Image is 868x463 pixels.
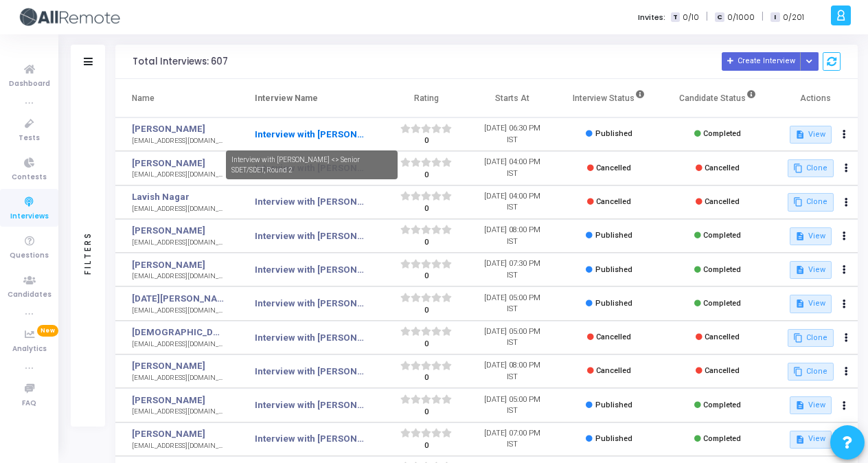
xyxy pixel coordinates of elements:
div: 0 [400,135,452,147]
span: Questions [10,250,49,262]
td: [DATE] 05:00 PM IST [469,286,555,320]
div: [EMAIL_ADDRESS][DOMAIN_NAME] [132,170,225,180]
span: Tests [19,133,40,144]
span: Cancelled [596,197,631,206]
button: View [790,261,832,279]
span: New [37,325,58,337]
label: Invites: [638,12,665,23]
a: Interview with [PERSON_NAME] <> Senior React Native Developer, Round 2 [255,398,364,412]
a: [PERSON_NAME] [132,394,225,407]
span: Cancelled [596,366,631,375]
a: [PERSON_NAME] [132,157,225,170]
a: [PERSON_NAME] [132,427,225,441]
div: 0 [400,339,452,350]
mat-icon: description [795,265,805,275]
span: Analytics [12,343,47,355]
mat-icon: content_copy [793,197,803,207]
a: Interview with [PERSON_NAME] <> Senior Frontend Engineer - Round 1 [255,365,364,379]
a: Lavish Nagar [132,190,225,204]
a: Interview with [PERSON_NAME] <> Senior Backend Engineer, Round 1 [255,331,364,345]
div: [EMAIL_ADDRESS][DOMAIN_NAME] [132,407,225,417]
span: Cancelled [596,163,631,172]
mat-icon: content_copy [793,333,803,343]
span: Cancelled [705,366,740,375]
span: 0/201 [783,12,804,23]
span: | [706,10,708,24]
td: [DATE] 06:30 PM IST [469,117,555,151]
th: Interview Status [555,79,663,117]
span: Published [595,129,632,138]
a: [PERSON_NAME] [132,224,225,238]
div: [EMAIL_ADDRESS][DOMAIN_NAME] [132,373,225,383]
td: [DATE] 05:00 PM IST [469,321,555,354]
span: Completed [703,265,741,274]
div: 0 [400,305,452,317]
div: 0 [400,440,452,452]
span: Published [595,299,632,308]
th: Actions [772,79,858,117]
span: I [770,12,779,23]
span: Cancelled [705,197,740,206]
a: Interview with [PERSON_NAME] <> Senior React Native Developer, Round 1 [255,432,364,446]
span: Completed [703,400,741,409]
mat-icon: description [795,435,805,444]
a: Interview with [PERSON_NAME] <> Senior SDET/SDET, Round 2 [255,128,364,142]
button: Clone [788,363,834,381]
span: Cancelled [705,332,740,341]
mat-icon: description [795,400,805,410]
div: 0 [400,237,452,249]
div: 0 [400,271,452,282]
button: View [790,295,832,313]
th: Starts At [469,79,555,117]
button: View [790,396,832,414]
span: Cancelled [705,163,740,172]
span: T [671,12,680,23]
div: [EMAIL_ADDRESS][DOMAIN_NAME] [132,306,225,316]
span: Cancelled [596,332,631,341]
a: Interview with [PERSON_NAME] <> Senior SDET/SDET, Round 1 [255,263,364,277]
mat-icon: content_copy [793,367,803,376]
button: View [790,227,832,245]
img: logo [17,3,120,31]
span: Interviews [10,211,49,223]
span: Completed [703,129,741,138]
div: 0 [400,407,452,418]
div: [EMAIL_ADDRESS][DOMAIN_NAME] [132,441,225,451]
mat-icon: description [795,231,805,241]
a: Interview with [PERSON_NAME] <> Senior React Native Developer, Round 1 [255,195,364,209]
a: [PERSON_NAME] [132,359,225,373]
div: 0 [400,170,452,181]
button: Clone [788,159,834,177]
div: Total Interviews: 607 [133,56,228,67]
td: [DATE] 07:30 PM IST [469,253,555,286]
button: Clone [788,193,834,211]
div: 0 [400,203,452,215]
a: [DATE][PERSON_NAME] [132,292,225,306]
th: Name [115,79,238,117]
td: [DATE] 07:00 PM IST [469,422,555,456]
button: Create Interview [722,52,801,71]
mat-icon: description [795,130,805,139]
span: Candidates [8,289,52,301]
div: [EMAIL_ADDRESS][DOMAIN_NAME] [132,271,225,282]
div: Button group with nested dropdown [800,52,819,71]
div: [EMAIL_ADDRESS][DOMAIN_NAME] [132,238,225,248]
span: Completed [703,299,741,308]
td: [DATE] 08:00 PM IST [469,354,555,388]
a: [PERSON_NAME] [132,122,225,136]
mat-icon: description [795,299,805,308]
div: Filters [82,177,94,328]
th: Interview Name [238,79,383,117]
a: Interview with [PERSON_NAME] <> Senior SDET/SDET, Round 1 [255,229,364,243]
div: 0 [400,372,452,384]
span: C [715,12,724,23]
span: Completed [703,434,741,443]
a: [DEMOGRAPHIC_DATA][PERSON_NAME] [132,326,225,339]
td: [DATE] 04:00 PM IST [469,185,555,219]
button: View [790,126,832,144]
span: Published [595,231,632,240]
span: Completed [703,231,741,240]
td: [DATE] 05:00 PM IST [469,388,555,422]
span: 0/10 [683,12,699,23]
a: [PERSON_NAME] [132,258,225,272]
